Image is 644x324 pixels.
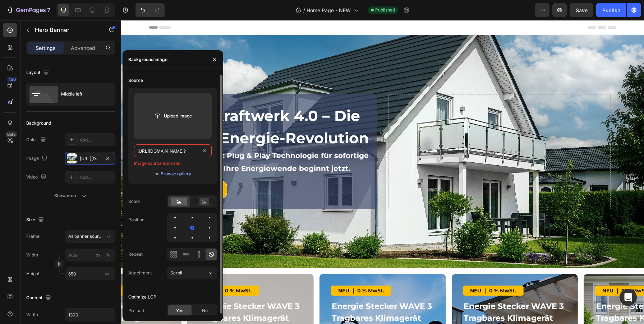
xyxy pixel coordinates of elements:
p: NEU ｜ 0 % MwSt. [85,267,131,274]
div: Content [26,293,52,303]
label: Frame [26,233,40,240]
div: Middle left [61,86,105,102]
h3: Energie Stecker WAVE 3 Tragbares Klimagerät [474,279,578,305]
p: Advanced [71,44,95,52]
div: Video [26,172,48,182]
button: Show more [26,189,115,202]
div: Open Intercom Messenger [620,289,637,306]
span: Yes [176,307,183,314]
label: Height [26,270,40,277]
div: Browse gallery [161,171,191,177]
span: No [202,307,208,314]
input: px% [65,249,115,261]
div: Drop element here [364,129,402,134]
div: Repeat [128,251,143,258]
div: Size [26,215,45,225]
div: Scale [128,198,140,205]
div: % [106,252,110,258]
input: px [65,267,115,280]
div: Add... [80,174,114,181]
p: NEU ｜ 0 % MwSt. [349,267,395,274]
div: Source [128,77,143,84]
iframe: Design area [121,20,644,324]
button: % [94,251,102,259]
div: 450 [7,77,17,82]
h3: Energie Stecker WAVE 3 Tragbares Klimagerät [210,279,313,305]
span: or [155,170,159,178]
div: px [96,252,101,258]
button: Save [570,3,593,17]
button: Publish [596,3,626,17]
span: Image source is invalid. [134,160,181,167]
div: Image [26,154,49,163]
p: NEU ｜ 0 % MwSt. [481,267,527,274]
p: 7 [47,6,50,14]
span: As banner source [68,233,103,240]
input: https://example.com/image.jpg [134,144,212,157]
div: Add... [80,137,114,143]
button: px [104,251,112,259]
button: 7 [3,3,54,17]
h3: Energie Stecker WAVE 3 Tragbares Klimagerät [342,279,445,305]
div: Beta [5,131,17,137]
p: Hero Banner [35,26,96,34]
p: Settings [36,44,56,52]
span: Home Page - NEW [307,6,351,14]
span: Save [576,7,588,13]
span: / [303,6,305,14]
div: Publish [602,6,620,14]
button: Scroll [167,267,217,279]
div: Attachment [128,270,152,276]
div: [URL][DOMAIN_NAME]? [80,156,101,162]
p: NEU ｜ 0 % MwSt. [217,267,263,274]
span: px [105,271,110,276]
label: Width [26,252,38,258]
div: Preload [128,307,144,314]
div: Background image [128,56,167,63]
div: Undo/Redo [135,3,165,17]
div: Width [26,311,38,318]
div: Optimize LCP [128,294,156,300]
button: Upload Image [148,110,198,122]
div: Position [128,217,144,223]
div: Show more [54,192,88,199]
button: Browse gallery [160,170,192,177]
span: Scroll [170,270,182,276]
button: As banner source [65,230,115,243]
h3: Energie Stecker WAVE 3 Tragbares Klimagerät [78,279,181,305]
input: Auto [65,308,115,321]
span: Published [375,7,395,13]
div: Layout [26,68,50,78]
div: Background [26,120,51,126]
div: Color [26,135,47,145]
